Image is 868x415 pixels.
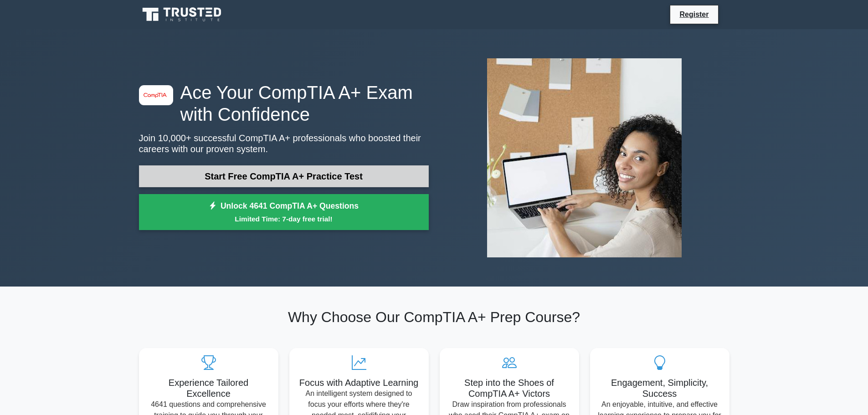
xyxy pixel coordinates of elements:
h1: Ace Your CompTIA A+ Exam with Confidence [139,82,429,125]
h5: Step into the Shoes of CompTIA A+ Victors [447,377,572,399]
small: Limited Time: 7-day free trial! [150,214,417,224]
h2: Why Choose Our CompTIA A+ Prep Course? [139,308,729,326]
h5: Engagement, Simplicity, Success [597,377,722,399]
h5: Experience Tailored Excellence [146,377,271,399]
h5: Focus with Adaptive Learning [297,377,421,388]
a: Start Free CompTIA A+ Practice Test [139,165,429,187]
a: Unlock 4641 CompTIA A+ QuestionsLimited Time: 7-day free trial! [139,194,429,231]
a: Register [674,9,714,20]
p: Join 10,000+ successful CompTIA A+ professionals who boosted their careers with our proven system. [139,133,429,154]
